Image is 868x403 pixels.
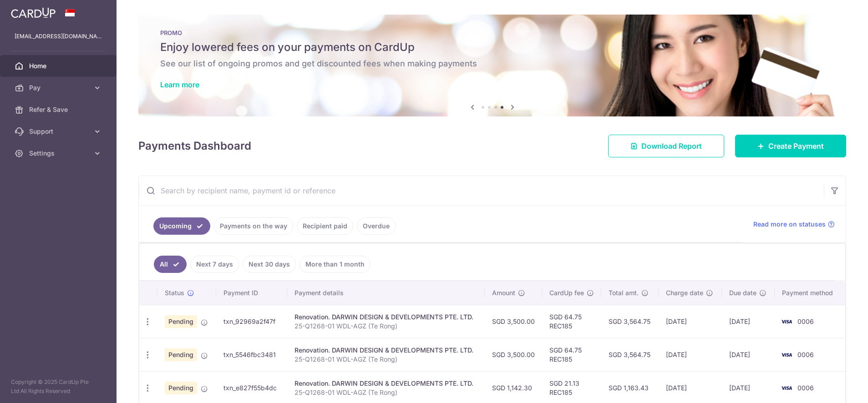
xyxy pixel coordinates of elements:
p: 25-Q1268-01 WDL-AGZ (Te Rong) [294,355,477,364]
td: [DATE] [722,338,775,371]
span: 0006 [797,317,814,325]
img: Latest Promos banner [138,15,846,116]
td: [DATE] [722,305,775,338]
a: Download Report [608,135,724,157]
div: Renovation. DARWIN DESIGN & DEVELOPMENTS PTE. LTD. [294,312,477,322]
span: Download Report [641,141,702,151]
span: Total amt. [609,288,639,297]
span: Charge date [666,288,703,297]
span: Home [29,61,89,71]
td: [DATE] [659,305,722,338]
a: Upcoming [153,217,210,235]
span: Pending [165,382,197,394]
span: Create Payment [768,141,824,151]
span: Pay [29,83,89,92]
img: Bank Card [777,383,796,393]
div: Renovation. DARWIN DESIGN & DEVELOPMENTS PTE. LTD. [294,346,477,355]
td: SGD 64.75 REC185 [542,305,601,338]
td: SGD 3,500.00 [485,305,542,338]
span: 0006 [797,351,814,358]
span: Read more on statuses [753,220,826,229]
th: Payment ID [216,281,287,305]
p: PROMO [160,29,824,36]
a: All [154,256,187,273]
span: Settings [29,149,89,158]
td: SGD 64.75 REC185 [542,338,601,371]
span: Support [29,127,89,136]
span: Due date [729,288,756,297]
p: 25-Q1268-01 WDL-AGZ (Te Rong) [294,322,477,331]
a: Create Payment [735,135,846,157]
a: Learn more [160,80,199,89]
a: Read more on statuses [753,220,835,229]
iframe: Opens a widget where you can find more information [809,376,859,398]
img: CardUp [11,7,56,18]
p: 25-Q1268-01 WDL-AGZ (Te Rong) [294,388,477,397]
h4: Payments Dashboard [138,138,251,154]
td: txn_92969a2f47f [216,305,287,338]
img: Bank Card [777,316,796,327]
a: Recipient paid [297,217,353,235]
a: Next 7 days [190,256,239,273]
h5: Enjoy lowered fees on your payments on CardUp [160,40,824,55]
span: Status [165,288,184,297]
img: Bank Card [777,349,796,360]
td: SGD 3,564.75 [601,338,659,371]
td: SGD 3,564.75 [601,305,659,338]
h6: See our list of ongoing promos and get discounted fees when making payments [160,58,824,69]
input: Search by recipient name, payment id or reference [139,176,824,205]
span: CardUp fee [549,288,584,297]
td: SGD 3,500.00 [485,338,542,371]
a: Overdue [357,217,396,235]
p: [EMAIL_ADDRESS][DOMAIN_NAME] [15,32,102,41]
span: 0006 [797,384,814,392]
td: [DATE] [659,338,722,371]
span: Pending [165,348,197,361]
th: Payment details [287,281,484,305]
a: Payments on the way [214,217,293,235]
span: Amount [492,288,515,297]
a: Next 30 days [243,256,296,273]
span: Refer & Save [29,105,89,114]
div: Renovation. DARWIN DESIGN & DEVELOPMENTS PTE. LTD. [294,379,477,388]
span: Pending [165,315,197,328]
td: txn_5546fbc3481 [216,338,287,371]
a: More than 1 month [299,256,371,273]
th: Payment method [775,281,845,305]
